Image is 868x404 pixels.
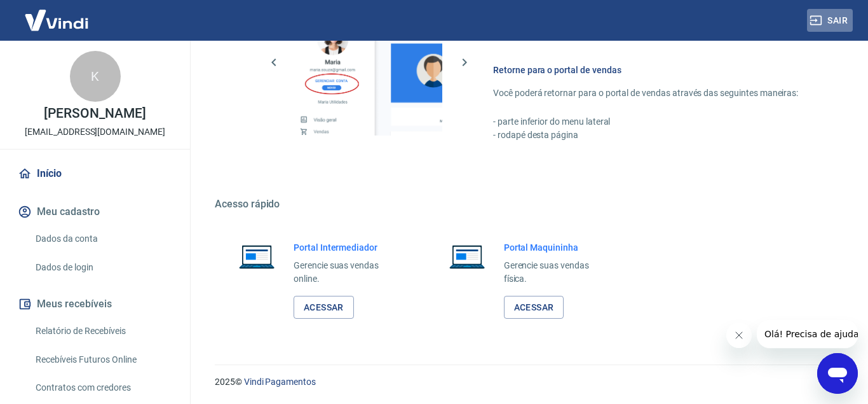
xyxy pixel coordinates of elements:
iframe: Button to launch messaging window [817,353,858,394]
div: K [70,51,121,102]
img: Vindi [15,1,98,39]
a: Vindi Pagamentos [244,377,316,387]
p: Gerencie suas vendas online. [294,259,402,286]
button: Meu cadastro [15,198,175,226]
p: Você poderá retornar para o portal de vendas através das seguintes maneiras: [493,87,807,100]
iframe: Close message [726,323,752,348]
img: Imagem de um notebook aberto [230,241,283,272]
p: [EMAIL_ADDRESS][DOMAIN_NAME] [25,125,165,139]
h5: Acesso rápido [215,198,837,211]
h6: Portal Intermediador [294,241,402,254]
a: Acessar [504,296,564,319]
p: - parte inferior do menu lateral [493,115,807,129]
a: Acessar [294,296,354,319]
button: Sair [807,9,853,32]
h6: Retorne para o portal de vendas [493,64,807,76]
a: Recebíveis Futuros Online [31,347,175,373]
button: Meus recebíveis [15,290,175,318]
p: Gerencie suas vendas física. [504,259,613,286]
p: [PERSON_NAME] [44,107,146,120]
a: Dados de login [31,254,175,281]
a: Dados da conta [31,226,175,252]
img: Imagem de um notebook aberto [440,241,494,272]
p: 2025 © [215,375,837,389]
a: Relatório de Recebíveis [31,318,175,344]
span: Olá! Precisa de ajuda? [8,9,107,19]
iframe: Message from company [757,320,858,348]
p: - rodapé desta página [493,129,807,142]
a: Contratos com credores [31,375,175,401]
a: Início [15,160,175,188]
h6: Portal Maquininha [504,241,613,254]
